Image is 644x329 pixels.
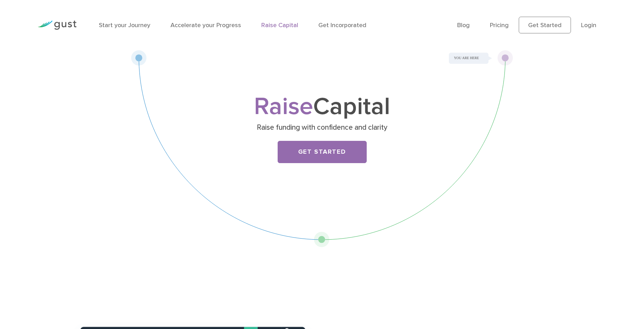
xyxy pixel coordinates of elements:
a: Start your Journey [99,22,150,29]
h1: Capital [185,96,460,118]
a: Login [581,22,596,29]
a: Get Incorporated [318,22,366,29]
a: Accelerate your Progress [170,22,241,29]
a: Get Started [519,17,571,33]
img: Gust Logo [38,21,77,30]
a: Pricing [490,22,509,29]
a: Blog [457,22,470,29]
p: Raise funding with confidence and clarity [187,123,457,133]
a: Get Started [278,141,367,163]
span: Raise [254,92,313,121]
a: Raise Capital [261,22,298,29]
